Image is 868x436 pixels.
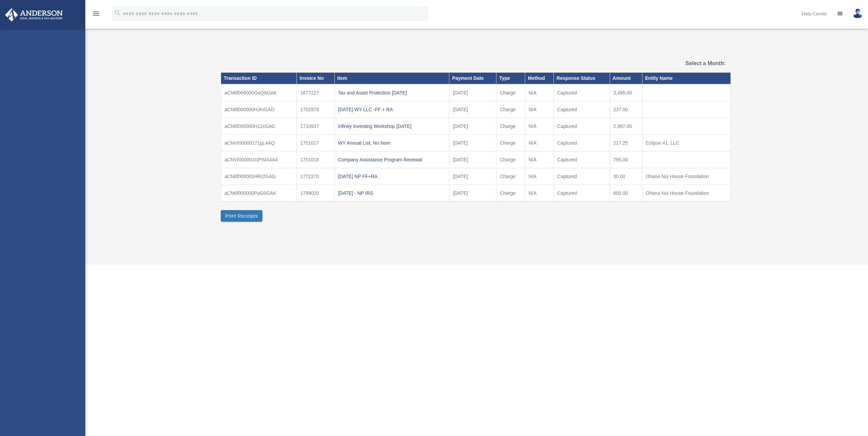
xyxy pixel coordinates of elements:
[3,8,65,21] img: Anderson Advisors Platinum Portal
[449,168,496,185] td: [DATE]
[297,101,334,118] td: 1702978
[297,151,334,168] td: 1751018
[221,185,297,202] td: aCN6f000000PaG0GAK
[610,151,642,168] td: 795.00
[554,84,610,101] td: Captured
[496,151,525,168] td: Charge
[338,105,446,114] div: [DATE] WY LLC -FF + RA
[525,151,554,168] td: N/A
[496,118,525,135] td: Charge
[642,168,730,185] td: Ohana Nui House Foundation
[642,185,730,202] td: Ohana Nui House Foundation
[221,151,297,168] td: aCNVI000001GPWX4A4
[554,73,610,84] th: Response Status
[554,151,610,168] td: Captured
[449,151,496,168] td: [DATE]
[525,73,554,84] th: Method
[496,84,525,101] td: Charge
[554,135,610,151] td: Captured
[610,185,642,202] td: 600.00
[338,188,446,198] div: [DATE] - NP IRS
[642,135,730,151] td: Eclipse 41, LLC
[496,73,525,84] th: Type
[496,135,525,151] td: Charge
[525,135,554,151] td: N/A
[496,185,525,202] td: Charge
[554,185,610,202] td: Captured
[338,155,446,164] div: Company Assistance Program Renewal
[525,168,554,185] td: N/A
[610,73,642,84] th: Amount
[525,101,554,118] td: N/A
[338,121,446,131] div: Infinity Investing Workshop [DATE]
[610,168,642,185] td: 30.00
[92,10,100,18] i: menu
[338,88,446,98] div: Tax and Asset Protection [DATE]
[449,73,496,84] th: Payment Date
[525,118,554,135] td: N/A
[338,138,446,148] div: WY Annual List, No Nom
[525,84,554,101] td: N/A
[114,9,121,17] i: search
[221,84,297,101] td: aCN6f000000GoQ8GAK
[449,135,496,151] td: [DATE]
[221,73,297,84] th: Transaction ID
[651,59,726,68] label: Select a Month:
[297,135,334,151] td: 1751017
[297,73,334,84] th: Invoice No
[449,84,496,101] td: [DATE]
[496,168,525,185] td: Charge
[525,185,554,202] td: N/A
[297,168,334,185] td: 1772270
[92,12,100,18] a: menu
[338,172,446,181] div: [DATE] NP FF+RA
[610,118,642,135] td: 2,997.00
[449,118,496,135] td: [DATE]
[554,101,610,118] td: Captured
[221,135,297,151] td: aCNVI00000171gL4AQ
[610,135,642,151] td: 217.25
[554,168,610,185] td: Captured
[221,168,297,185] td: aCN6f000000HRr2GAG
[297,118,334,135] td: 1710937
[297,84,334,101] td: 1677227
[449,101,496,118] td: [DATE]
[853,9,863,18] img: User Pic
[297,185,334,202] td: 1799020
[554,118,610,135] td: Captured
[449,185,496,202] td: [DATE]
[610,101,642,118] td: 237.00
[221,101,297,118] td: aCN6f000000HJInGAO
[334,73,449,84] th: Item
[221,210,262,222] button: Print Receipts
[496,101,525,118] td: Charge
[610,84,642,101] td: 3,495.00
[221,118,297,135] td: aCN6f000000H12cGAC
[642,73,730,84] th: Entity Name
